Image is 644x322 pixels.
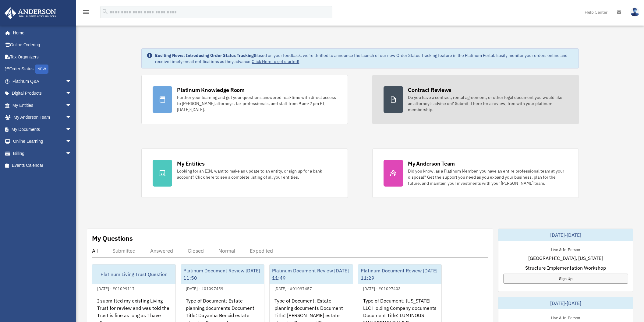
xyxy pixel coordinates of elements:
[498,229,633,241] div: [DATE]-[DATE]
[65,123,78,136] span: arrow_drop_down
[4,75,81,87] a: Platinum Q&Aarrow_drop_down
[92,285,140,291] div: [DATE] - #01099117
[92,234,133,243] div: My Questions
[177,86,245,94] div: Platinum Knowledge Room
[503,274,628,284] a: Sign Up
[525,264,606,271] span: Structure Implementation Workshop
[4,123,81,135] a: My Documentsarrow_drop_down
[4,27,78,39] a: Home
[65,147,78,160] span: arrow_drop_down
[358,285,405,291] div: [DATE] - #01097403
[141,149,348,198] a: My Entities Looking for an EIN, want to make an update to an entity, or sign up for a bank accoun...
[4,99,81,111] a: My Entitiesarrow_drop_down
[372,149,579,198] a: My Anderson Team Did you know, as a Platinum Member, you have an entire professional team at your...
[35,65,48,74] div: NEW
[65,87,78,100] span: arrow_drop_down
[546,246,585,252] div: Live & In-Person
[252,59,299,64] a: Click Here to get started!
[4,39,81,51] a: Online Ordering
[102,8,108,15] i: search
[3,7,58,19] img: Anderson Advisors Platinum Portal
[92,264,175,284] div: Platinum Living Trust Question
[65,135,78,148] span: arrow_drop_down
[155,52,573,65] div: Based on your feedback, we're thrilled to announce the launch of our new Order Status Tracking fe...
[4,111,81,124] a: My Anderson Teamarrow_drop_down
[82,9,90,16] i: menu
[218,248,235,254] div: Normal
[372,75,579,124] a: Contract Reviews Do you have a contract, rental agreement, or other legal document you would like...
[4,87,81,100] a: Digital Productsarrow_drop_down
[112,248,136,254] div: Submitted
[4,159,81,172] a: Events Calendar
[181,285,228,291] div: [DATE] - #01097459
[408,86,451,94] div: Contract Reviews
[528,254,603,262] span: [GEOGRAPHIC_DATA], [US_STATE]
[498,297,633,309] div: [DATE]-[DATE]
[250,248,273,254] div: Expedited
[181,264,264,284] div: Platinum Document Review [DATE] 11:50
[630,8,639,16] img: User Pic
[270,264,353,284] div: Platinum Document Review [DATE] 11:49
[155,53,255,58] strong: Exciting News: Introducing Order Status Tracking!
[150,248,173,254] div: Answered
[4,63,81,75] a: Order StatusNEW
[177,94,337,113] div: Further your learning and get your questions answered real-time with direct access to [PERSON_NAM...
[4,147,81,159] a: Billingarrow_drop_down
[65,111,78,124] span: arrow_drop_down
[65,99,78,112] span: arrow_drop_down
[358,264,441,284] div: Platinum Document Review [DATE] 11:29
[270,285,317,291] div: [DATE] - #01097457
[177,168,337,180] div: Looking for an EIN, want to make an update to an entity, or sign up for a bank account? Click her...
[82,11,90,16] a: menu
[92,248,98,254] div: All
[65,75,78,88] span: arrow_drop_down
[546,314,585,320] div: Live & In-Person
[141,75,348,124] a: Platinum Knowledge Room Further your learning and get your questions answered real-time with dire...
[408,168,568,186] div: Did you know, as a Platinum Member, you have an entire professional team at your disposal? Get th...
[408,94,568,113] div: Do you have a contract, rental agreement, or other legal document you would like an attorney's ad...
[408,160,455,167] div: My Anderson Team
[177,160,204,167] div: My Entities
[4,51,81,63] a: Tax Organizers
[188,248,204,254] div: Closed
[4,135,81,148] a: Online Learningarrow_drop_down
